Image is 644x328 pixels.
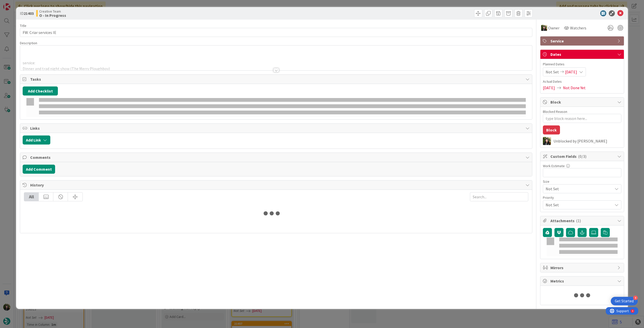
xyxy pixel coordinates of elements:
[546,201,610,208] span: Not Set
[543,79,621,84] span: Actual Dates
[543,62,621,67] span: Planned Dates
[541,25,547,31] img: BC
[24,11,34,16] b: 21403
[26,2,27,6] div: 4
[30,182,523,188] span: History
[543,180,621,183] div: Size
[550,153,615,159] span: Custom Fields
[23,86,58,96] button: Add Checklist
[548,25,559,31] span: Owner
[30,76,523,82] span: Tasks
[39,9,66,13] span: Creative Team
[633,296,638,300] div: 4
[611,297,638,305] div: Open Get Started checklist, remaining modules: 4
[20,41,37,45] span: Description
[570,25,586,31] span: Watchers
[543,164,565,168] label: Work Estimate
[550,218,615,224] span: Attachments
[20,23,26,28] label: Title
[30,154,523,160] span: Comments
[24,193,39,201] div: All
[543,137,551,145] img: BC
[543,196,621,199] div: Priority
[470,192,528,201] input: Search...
[30,125,523,131] span: Links
[543,109,567,114] label: Blocked Reason
[543,125,560,134] button: Block
[20,10,34,16] span: ID
[550,265,615,271] span: Mirrors
[550,278,615,284] span: Metrics
[550,99,615,105] span: Block
[615,299,634,304] div: Get Started
[546,69,559,75] span: Not Set
[23,165,55,174] button: Add Comment
[553,139,621,143] div: Unblocked by [PERSON_NAME]
[546,185,610,192] span: Not Set
[543,85,555,91] span: [DATE]
[23,135,50,145] button: Add Link
[20,28,532,37] input: type card name here...
[565,69,577,75] span: [DATE]
[576,218,581,223] span: ( 1 )
[550,51,615,57] span: Dates
[11,1,23,7] span: Support
[39,13,66,17] b: O - In Progress
[578,154,586,159] span: ( 0/3 )
[563,85,586,91] span: Not Done Yet
[550,38,615,44] span: Service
